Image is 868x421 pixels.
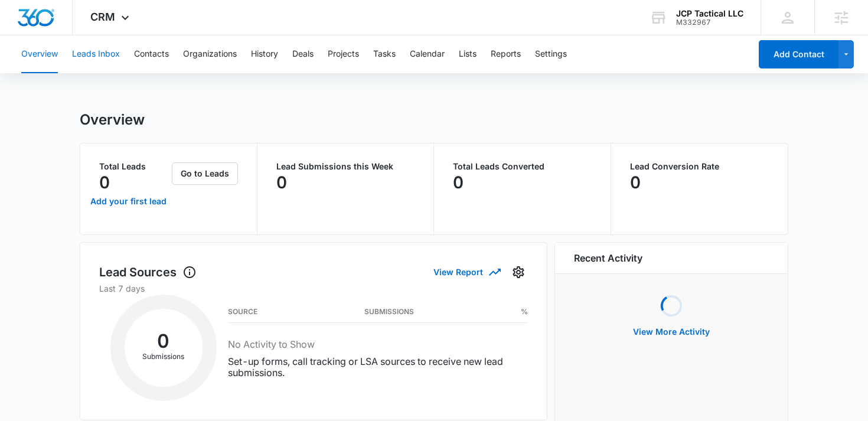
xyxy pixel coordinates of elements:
a: Add your first lead [87,187,169,216]
p: 0 [99,173,110,192]
button: Tasks [373,35,396,73]
p: 0 [276,173,287,192]
h3: Source [228,309,257,315]
h2: 0 [125,334,203,349]
button: Deals [292,35,314,73]
div: account name [676,9,743,18]
button: History [251,35,278,73]
div: account id [676,18,743,27]
button: View Report [433,262,500,282]
span: CRM [90,11,115,23]
p: 0 [630,173,641,192]
button: Contacts [134,35,169,73]
p: Submissions [125,351,203,362]
a: Go to Leads [172,168,238,178]
h3: Submissions [364,309,414,315]
p: Total Leads Converted [453,162,592,171]
h1: Overview [80,111,145,129]
h3: % [521,309,528,315]
button: View More Activity [621,318,722,346]
button: Organizations [183,35,237,73]
button: Go to Leads [172,162,238,185]
p: Set-up forms, call tracking or LSA sources to receive new lead submissions. [228,356,528,378]
p: Lead Conversion Rate [630,162,769,171]
p: 0 [453,173,464,192]
h6: Recent Activity [574,251,642,265]
button: Lists [459,35,477,73]
h3: No Activity to Show [228,337,528,351]
button: Projects [328,35,359,73]
button: Add Contact [759,40,838,68]
button: Calendar [410,35,445,73]
button: Settings [509,263,528,282]
p: Last 7 days [99,282,528,295]
h1: Lead Sources [99,263,197,281]
button: Settings [535,35,567,73]
p: Total Leads [99,162,169,171]
button: Leads Inbox [72,35,120,73]
button: Reports [491,35,521,73]
button: Overview [21,35,58,73]
p: Lead Submissions this Week [276,162,415,171]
